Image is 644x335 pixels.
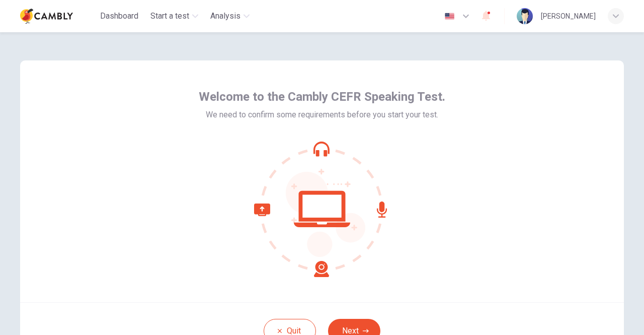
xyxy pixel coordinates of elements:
[517,8,533,24] img: Profile picture
[206,109,438,121] span: We need to confirm some requirements before you start your test.
[443,13,456,20] img: en
[210,10,240,22] span: Analysis
[96,7,142,25] button: Dashboard
[100,10,138,22] span: Dashboard
[20,6,73,26] img: Cambly logo
[20,6,96,26] a: Cambly logo
[199,89,445,105] span: Welcome to the Cambly CEFR Speaking Test.
[146,7,202,25] button: Start a test
[541,10,596,22] div: [PERSON_NAME]
[150,10,189,22] span: Start a test
[206,7,254,25] button: Analysis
